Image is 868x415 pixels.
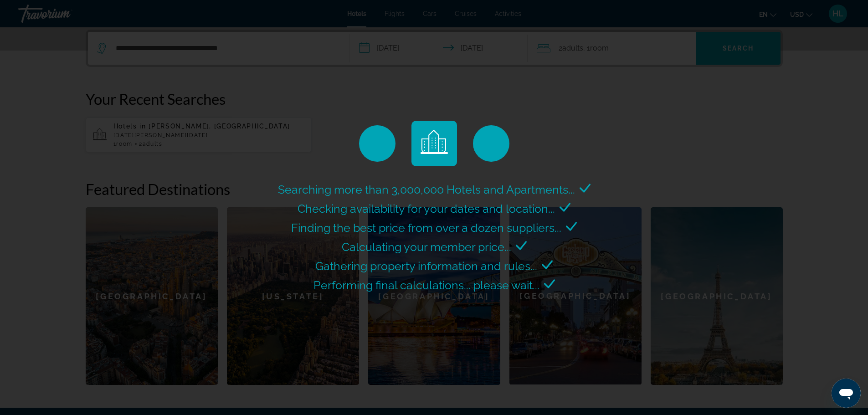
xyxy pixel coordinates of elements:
[298,202,555,215] span: Checking availability for your dates and location...
[278,183,575,196] span: Searching more than 3,000,000 Hotels and Apartments...
[291,221,561,235] span: Finding the best price from over a dozen suppliers...
[832,379,861,408] iframe: Bouton de lancement de la fenêtre de messagerie
[342,240,511,254] span: Calculating your member price...
[315,259,537,273] span: Gathering property information and rules...
[313,278,539,292] span: Performing final calculations... please wait...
